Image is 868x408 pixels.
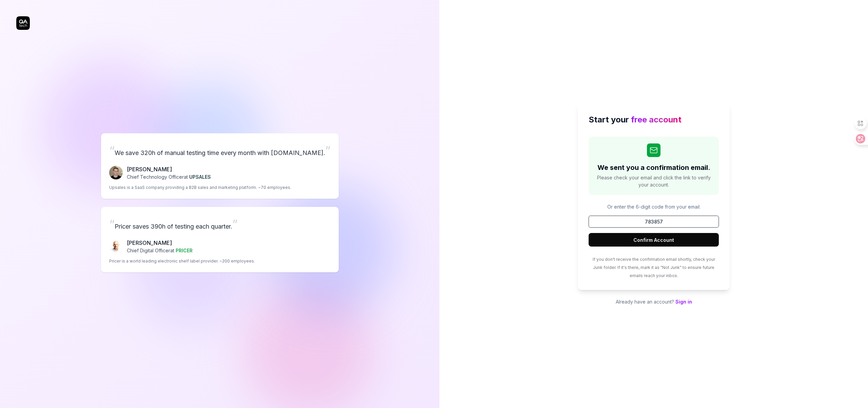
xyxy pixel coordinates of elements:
p: Pricer is a world leading electronic shelf label provider. ~200 employees. [109,258,255,264]
p: Upsales is a SaaS company providing a B2B sales and marketing platform. ~70 employees. [109,184,291,191]
span: ” [232,217,238,232]
span: PRICER [176,248,193,253]
span: ” [325,143,331,158]
img: Chris Chalkitis [109,239,123,253]
img: Fredrik Seidl [109,166,123,179]
a: “We save 320h of manual testing time every month with [DOMAIN_NAME].”Fredrik Seidl[PERSON_NAME]Ch... [101,133,339,199]
a: “Pricer saves 390h of testing each quarter.”Chris Chalkitis[PERSON_NAME]Chief Digital Officerat P... [101,207,339,272]
h2: Start your [589,114,719,126]
span: “ [109,217,115,232]
span: Please check your email and click the link to verify your account. [595,174,712,188]
p: Chief Technology Officer at [127,173,211,180]
span: “ [109,143,115,158]
span: UPSALES [189,174,211,180]
p: Pricer saves 390h of testing each quarter. [109,215,331,233]
h2: We sent you a confirmation email. [597,162,710,173]
span: free account [631,115,682,124]
p: [PERSON_NAME] [127,239,193,247]
p: [PERSON_NAME] [127,165,211,173]
p: Chief Digital Officer at [127,247,193,254]
a: Sign in [675,299,692,305]
p: Or enter the 6-digit code from your email: [589,203,719,210]
p: We save 320h of manual testing time every month with [DOMAIN_NAME]. [109,141,331,160]
button: Confirm Account [589,233,719,247]
span: If you don't receive the confirmation email shortly, check your Junk folder. If it's there, mark ... [593,257,715,278]
p: Already have an account? [578,298,730,305]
